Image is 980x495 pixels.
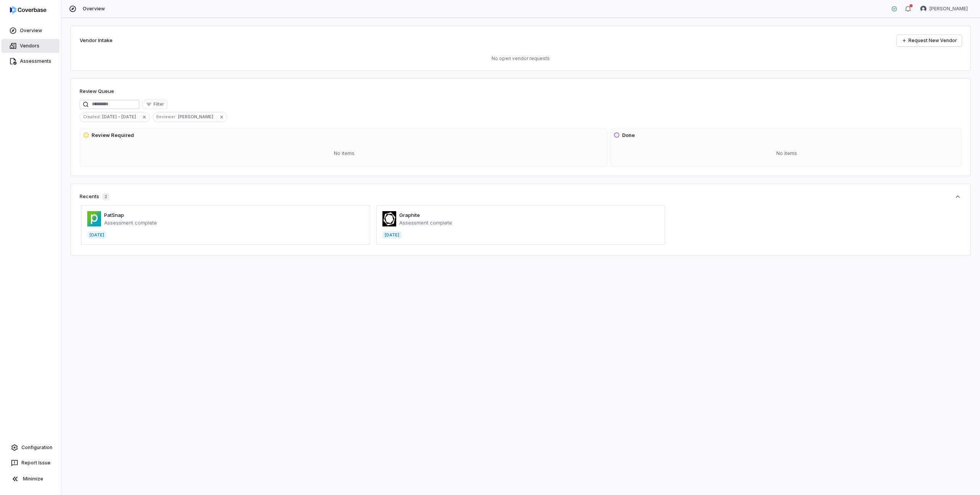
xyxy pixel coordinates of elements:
span: Overview [83,6,105,12]
span: Created : [80,113,102,120]
button: Filter [142,100,167,109]
h2: Vendor Intake [80,37,113,44]
span: 2 [102,193,109,200]
button: Mike Lewis avatar[PERSON_NAME] [916,3,972,15]
button: Minimize [3,471,58,487]
a: Request New Vendor [897,35,962,46]
button: Recents2 [80,193,962,200]
div: Recents [80,193,109,200]
span: [PERSON_NAME] [929,6,968,12]
a: Graphite [399,212,420,218]
span: [DATE] - [DATE] [102,113,139,120]
a: Assessments [2,54,59,68]
button: Report Issue [3,456,58,470]
a: Vendors [2,39,59,53]
img: logo-D7KZi-bG.svg [10,6,46,14]
a: Configuration [3,441,58,454]
span: Filter [154,101,164,107]
a: Overview [2,24,59,37]
a: PatSnap [104,212,124,218]
img: Mike Lewis avatar [920,6,926,12]
h3: Done [622,132,635,139]
h1: Review Queue [80,88,114,95]
p: No open vendor requests [80,55,962,62]
div: No items [83,143,605,163]
span: Reviewer : [153,113,178,120]
h3: Review Required [91,132,134,139]
span: [PERSON_NAME] [178,113,216,120]
div: No items [614,143,960,163]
